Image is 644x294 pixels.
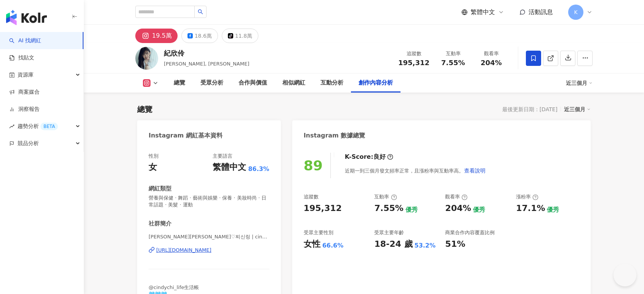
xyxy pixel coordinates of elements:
div: 互動分析 [320,78,343,88]
div: 受眾主要年齡 [374,229,404,236]
div: 優秀 [473,206,485,214]
div: 204% [445,203,471,214]
div: 互動率 [439,50,468,58]
div: 近期一到三個月發文頻率正常，且漲粉率與互動率高。 [345,163,486,178]
div: 主要語言 [213,153,232,160]
div: 合作與價值 [239,78,267,88]
span: 資源庫 [18,66,34,83]
span: rise [9,124,14,129]
a: 洞察報告 [9,105,40,113]
div: 追蹤數 [304,193,319,200]
div: 創作內容分析 [359,78,393,88]
div: 11.8萬 [235,30,252,41]
div: Instagram 網紅基本資料 [149,131,223,140]
div: 7.55% [374,203,403,214]
div: 紀欣伶 [164,48,249,58]
img: logo [6,10,47,25]
div: 近三個月 [566,77,593,89]
span: 7.55% [441,59,465,67]
span: search [198,9,203,14]
a: 找貼文 [9,54,34,62]
div: 商業合作內容覆蓋比例 [445,229,495,236]
a: [URL][DOMAIN_NAME] [149,247,269,254]
div: 優秀 [405,206,418,214]
button: 18.6萬 [181,29,218,43]
div: 漲粉率 [516,193,538,200]
div: 社群簡介 [149,220,171,228]
div: [URL][DOMAIN_NAME] [156,247,211,254]
div: 良好 [373,153,386,161]
div: 18.6萬 [195,30,212,41]
div: 優秀 [547,206,559,214]
span: 204% [481,59,502,67]
div: 19.5萬 [152,30,172,41]
img: KOL Avatar [135,47,158,70]
span: [PERSON_NAME], [PERSON_NAME] [164,61,249,67]
div: 總覽 [174,78,185,88]
div: 17.1% [516,203,545,214]
span: 活動訊息 [529,8,553,16]
div: 網紅類型 [149,185,171,193]
span: 86.3% [248,165,269,173]
div: 53.2% [415,241,436,250]
div: BETA [40,123,58,130]
div: 繁體中文 [213,161,246,173]
div: 互動率 [374,193,397,200]
div: 89 [304,158,323,173]
div: 受眾主要性別 [304,229,333,236]
div: 追蹤數 [398,50,429,58]
div: 性別 [149,153,159,160]
div: 觀看率 [477,50,506,58]
button: 19.5萬 [135,29,178,43]
div: 66.6% [322,241,344,250]
span: [PERSON_NAME][PERSON_NAME]♡찌신링 | cindychi106 [149,233,269,240]
span: 查看說明 [464,168,485,174]
iframe: Help Scout Beacon - Open [614,264,636,286]
div: 總覽 [137,104,152,115]
div: 18-24 歲 [374,238,412,250]
div: K-Score : [345,153,393,161]
a: searchAI 找網紅 [9,37,41,45]
span: 繁體中文 [471,8,495,16]
span: 195,312 [398,59,429,67]
div: 女性 [304,238,320,250]
span: 趨勢分析 [18,118,58,135]
a: 商案媒合 [9,88,40,96]
div: 女 [149,161,157,173]
div: 觀看率 [445,193,468,200]
button: 11.8萬 [222,29,258,43]
div: 相似網紅 [282,78,305,88]
button: 查看說明 [464,163,486,178]
span: 營養與保健 · 舞蹈 · 藝術與娛樂 · 保養 · 美妝時尚 · 日常話題 · 美髮 · 運動 [149,195,269,208]
div: 受眾分析 [200,78,223,88]
div: 51% [445,238,465,250]
div: 最後更新日期：[DATE] [502,106,557,112]
div: 近三個月 [564,104,591,114]
div: Instagram 數據總覽 [304,131,365,140]
span: K [574,8,577,16]
div: 195,312 [304,203,342,214]
span: 競品分析 [18,135,39,152]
